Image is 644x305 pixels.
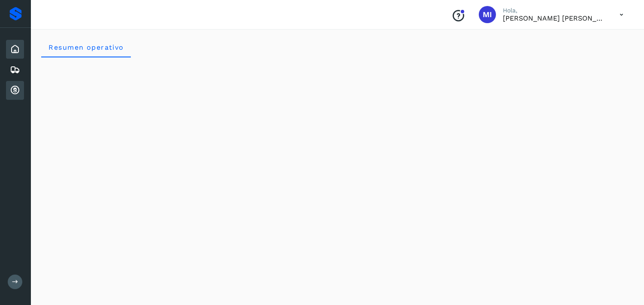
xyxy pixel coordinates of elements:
p: Magda Imelda Ramos Gelacio [503,14,606,22]
span: Resumen operativo [48,43,124,51]
div: Embarques [6,60,24,79]
div: Cuentas por cobrar [6,81,24,100]
div: Inicio [6,40,24,59]
p: Hola, [503,7,606,14]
